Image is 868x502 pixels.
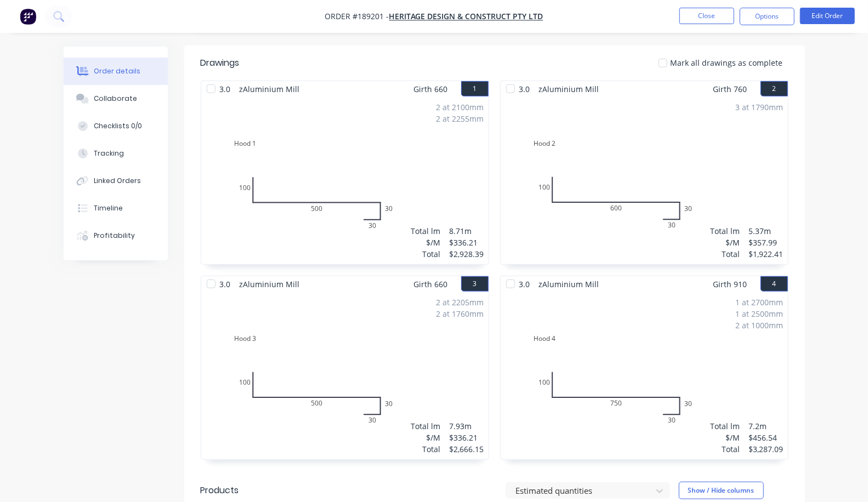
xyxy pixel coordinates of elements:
[411,237,441,248] div: $/M
[711,432,740,443] div: $/M
[94,94,137,104] div: Collaborate
[713,81,747,97] span: Girth 760
[411,248,441,260] div: Total
[749,248,784,260] div: $1,922.41
[761,276,788,292] button: 4
[450,248,484,260] div: $2,928.39
[535,81,604,97] span: zAluminium Mill
[749,443,784,455] div: $3,287.09
[450,432,484,443] div: $336.21
[450,237,484,248] div: $336.21
[235,276,304,292] span: zAluminium Mill
[679,8,734,24] button: Close
[736,101,784,113] div: 3 at 1790mm
[671,57,783,69] span: Mark all drawings as complete
[761,81,788,96] button: 2
[64,58,168,85] button: Order details
[411,420,441,432] div: Total lm
[749,237,784,248] div: $357.99
[325,12,389,22] span: Order #189201 -
[94,149,124,158] div: Tracking
[711,420,740,432] div: Total lm
[201,97,489,264] div: Hood 110050030302 at 2100mm2 at 2255mmTotal lm$/MTotal8.71m$336.21$2,928.39
[436,296,484,308] div: 2 at 2205mm
[749,432,784,443] div: $456.54
[450,443,484,455] div: $2,666.15
[64,167,168,195] button: Linked Orders
[501,292,788,459] div: Hood 410075030301 at 2700mm1 at 2500mm2 at 1000mmTotal lm$/MTotal7.2m$456.54$3,287.09
[461,276,489,292] button: 3
[436,308,484,320] div: 2 at 1760mm
[450,420,484,432] div: 7.93m
[20,8,36,25] img: Factory
[201,484,239,497] div: Products
[501,97,788,264] div: Hood 210060030303 at 1790mmTotal lm$/MTotal5.37m$357.99$1,922.41
[436,101,484,113] div: 2 at 2100mm
[414,276,448,292] span: Girth 660
[749,420,784,432] div: 7.2m
[711,248,740,260] div: Total
[736,296,784,308] div: 1 at 2700mm
[736,308,784,320] div: 1 at 2500mm
[64,195,168,222] button: Timeline
[414,81,448,97] span: Girth 660
[235,81,304,97] span: zAluminium Mill
[515,276,535,292] span: 3.0
[711,225,740,237] div: Total lm
[64,112,168,140] button: Checklists 0/0
[389,12,543,22] a: Heritage Design & Construct Pty Ltd
[94,121,142,131] div: Checklists 0/0
[749,225,784,237] div: 5.37m
[679,482,764,499] button: Show / Hide columns
[711,443,740,455] div: Total
[411,225,441,237] div: Total lm
[94,203,123,213] div: Timeline
[800,8,855,24] button: Edit Order
[461,81,489,96] button: 1
[736,320,784,331] div: 2 at 1000mm
[450,225,484,237] div: 8.71m
[94,176,141,186] div: Linked Orders
[515,81,535,97] span: 3.0
[436,113,484,124] div: 2 at 2255mm
[215,276,235,292] span: 3.0
[64,222,168,249] button: Profitability
[411,443,441,455] div: Total
[215,81,235,97] span: 3.0
[711,237,740,248] div: $/M
[64,85,168,112] button: Collaborate
[713,276,747,292] span: Girth 910
[201,56,240,70] div: Drawings
[535,276,604,292] span: zAluminium Mill
[201,292,489,459] div: Hood 310050030302 at 2205mm2 at 1760mmTotal lm$/MTotal7.93m$336.21$2,666.15
[94,66,140,76] div: Order details
[411,432,441,443] div: $/M
[740,8,795,25] button: Options
[94,231,135,241] div: Profitability
[64,140,168,167] button: Tracking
